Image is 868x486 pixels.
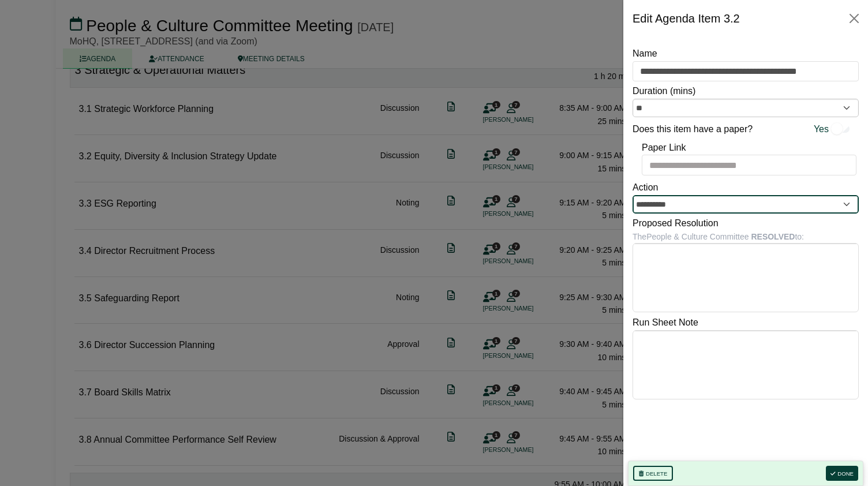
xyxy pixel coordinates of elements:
[633,230,859,243] div: The People & Culture Committee to:
[642,140,686,155] label: Paper Link
[826,466,858,481] button: Done
[751,232,795,241] b: RESOLVED
[633,46,657,61] label: Name
[633,315,698,330] label: Run Sheet Note
[633,216,719,231] label: Proposed Resolution
[633,84,695,99] label: Duration (mins)
[814,122,829,137] span: Yes
[845,9,863,28] button: Close
[633,466,673,481] button: Delete
[633,9,740,28] div: Edit Agenda Item 3.2
[633,122,753,137] label: Does this item have a paper?
[633,180,658,195] label: Action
